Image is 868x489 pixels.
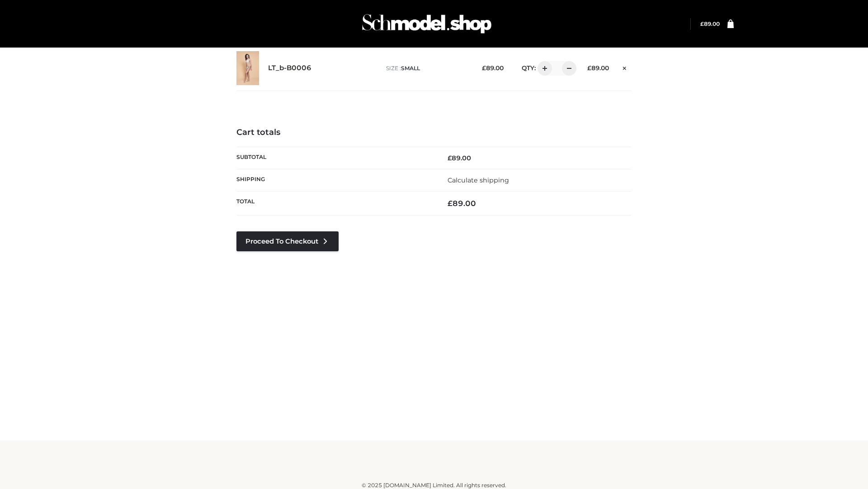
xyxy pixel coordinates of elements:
a: Remove this item [618,61,632,73]
a: LT_b-B0006 [268,64,311,72]
span: SMALL [401,65,420,72]
a: Proceed to Checkout [236,231,339,251]
img: Schmodel Admin 964 [359,6,495,42]
span: £ [700,20,704,27]
bdi: 89.00 [448,199,476,208]
h4: Cart totals [236,128,632,138]
bdi: 89.00 [448,154,471,162]
img: LT_b-B0006 - SMALL [236,51,259,85]
span: £ [587,64,591,72]
p: size : [386,64,468,72]
span: £ [482,64,486,72]
bdi: 89.00 [482,64,504,72]
bdi: 89.00 [587,64,609,72]
span: £ [448,154,452,162]
th: Subtotal [236,147,434,169]
span: £ [448,199,453,208]
div: QTY: [513,61,573,76]
th: Shipping [236,169,434,191]
a: £89.00 [700,20,720,27]
th: Total [236,192,434,216]
a: Calculate shipping [448,176,509,184]
bdi: 89.00 [700,20,720,27]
